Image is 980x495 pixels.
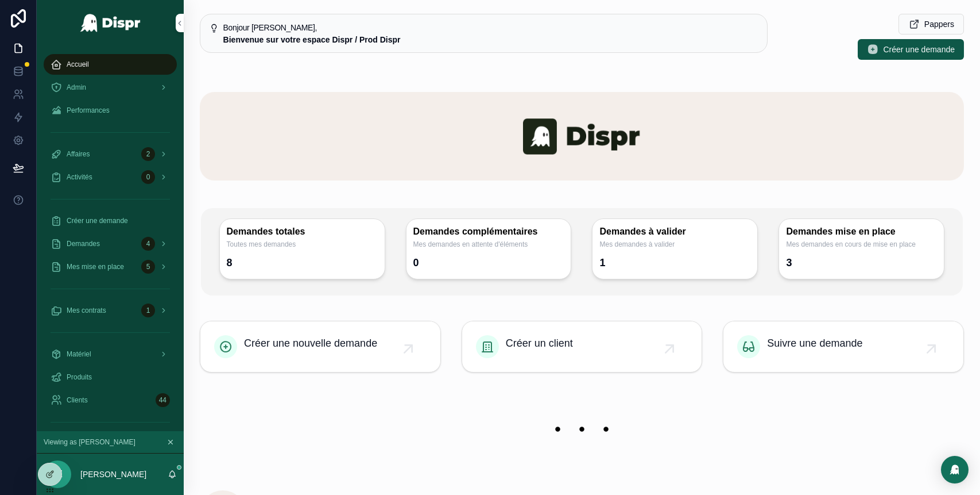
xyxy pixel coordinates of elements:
div: 1 [599,254,605,272]
span: Produits [67,373,92,382]
a: Admin [44,77,177,98]
a: Demandes4 [44,233,177,254]
a: Produits [44,367,177,387]
span: Pappers [924,18,954,30]
div: 3 [786,254,792,272]
span: Mes demandes en cours de mise en place [786,240,937,249]
span: Demandes [67,239,100,248]
a: Clients44 [44,390,177,410]
button: Pappers [898,14,964,34]
span: Mes demandes à valider [599,240,750,249]
div: Open Intercom Messenger [941,456,969,484]
div: **Bienvenue sur votre espace Dispr / Prod Dispr** [223,34,758,45]
h3: Demandes complémentaires [413,226,564,237]
span: Créer une demande [67,216,128,225]
span: Affaires [67,149,90,159]
span: Toutes mes demandes [227,240,378,249]
a: Activités0 [44,167,177,187]
a: Mes mise en place5 [44,256,177,277]
span: Performances [67,106,110,115]
img: App logo [80,14,141,32]
a: Mes contrats1 [44,300,177,321]
div: scrollable content [37,46,184,431]
span: Activités [67,172,92,182]
div: 5 [141,260,155,274]
div: 0 [413,254,419,272]
a: Affaires2 [44,144,177,164]
img: 22208-banner-empty.png [200,405,964,454]
span: Admin [67,83,86,92]
span: Matériel [67,350,91,359]
span: Créer un client [506,335,573,351]
a: Créer une demande [44,210,177,231]
a: Accueil [44,54,177,75]
div: 0 [141,170,155,184]
span: Accueil [67,60,89,69]
h3: Demandes mise en place [786,226,937,237]
a: Matériel [44,344,177,364]
h3: Demandes à valider [599,226,750,237]
div: 1 [141,304,155,317]
span: Créer une nouvelle demande [244,335,377,351]
span: Créer une demande [883,44,955,55]
a: Performances [44,100,177,121]
span: Viewing as [PERSON_NAME] [44,438,135,447]
span: Suivre une demande [767,335,862,351]
a: Suivre une demande [723,321,963,372]
span: Mes contrats [67,306,106,315]
div: 44 [156,393,170,407]
a: Créer un client [462,321,702,372]
span: JZ [52,467,63,481]
p: [PERSON_NAME] [80,469,146,480]
div: 2 [141,147,155,161]
div: 4 [141,237,155,251]
strong: Bienvenue sur votre espace Dispr / Prod Dispr [223,35,401,44]
span: Mes demandes en attente d'éléments [413,240,564,249]
h5: Bonjour Jeremy, [223,24,758,32]
h3: Demandes totales [227,226,378,237]
div: 8 [227,254,233,272]
span: Mes mise en place [67,262,124,271]
img: banner-dispr.png [200,92,964,181]
button: Créer une demande [858,39,964,60]
span: Clients [67,396,88,405]
a: Créer une nouvelle demande [200,321,440,372]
